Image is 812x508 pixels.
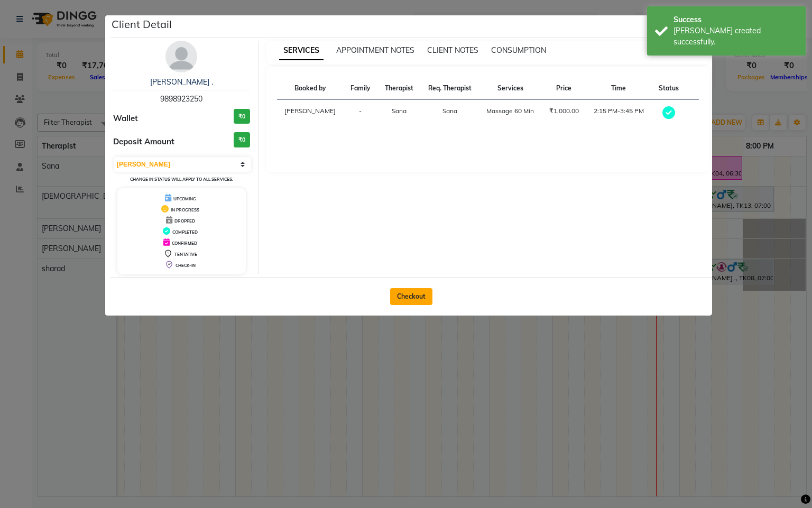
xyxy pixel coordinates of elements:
span: CLIENT NOTES [427,45,478,55]
span: Wallet [113,113,138,125]
span: Deposit Amount [113,136,174,148]
span: Sana [392,107,407,115]
th: Booked by [277,77,344,100]
th: Family [344,77,378,100]
td: 2:15 PM-3:45 PM [586,100,651,127]
span: UPCOMING [173,196,196,201]
div: ₹1,000.00 [548,106,579,116]
span: DROPPED [174,218,195,224]
th: Price [542,77,586,100]
th: Status [651,77,686,100]
button: Checkout [390,288,432,305]
th: Req. Therapist [421,77,479,100]
span: CONSUMPTION [491,45,546,55]
span: SERVICES [279,41,324,60]
span: CONFIRMED [172,241,197,246]
h5: Client Detail [112,16,172,32]
span: APPOINTMENT NOTES [336,45,414,55]
span: TENTATIVE [174,252,197,257]
div: Success [673,14,798,25]
span: IN PROGRESS [171,207,199,213]
th: Therapist [377,77,420,100]
th: Services [479,77,542,100]
span: Sana [442,107,457,115]
td: [PERSON_NAME] [277,100,344,127]
div: Massage 60 Min [485,106,536,116]
div: Bill created successfully. [673,25,798,48]
h3: ₹0 [234,109,250,124]
span: COMPLETED [172,229,198,235]
span: CHECK-IN [176,263,196,268]
small: Change in status will apply to all services. [130,177,233,182]
h3: ₹0 [234,132,250,147]
a: [PERSON_NAME] . [150,77,213,87]
td: - [344,100,378,127]
img: avatar [165,41,197,72]
span: 9898923250 [160,94,202,104]
th: Time [586,77,651,100]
